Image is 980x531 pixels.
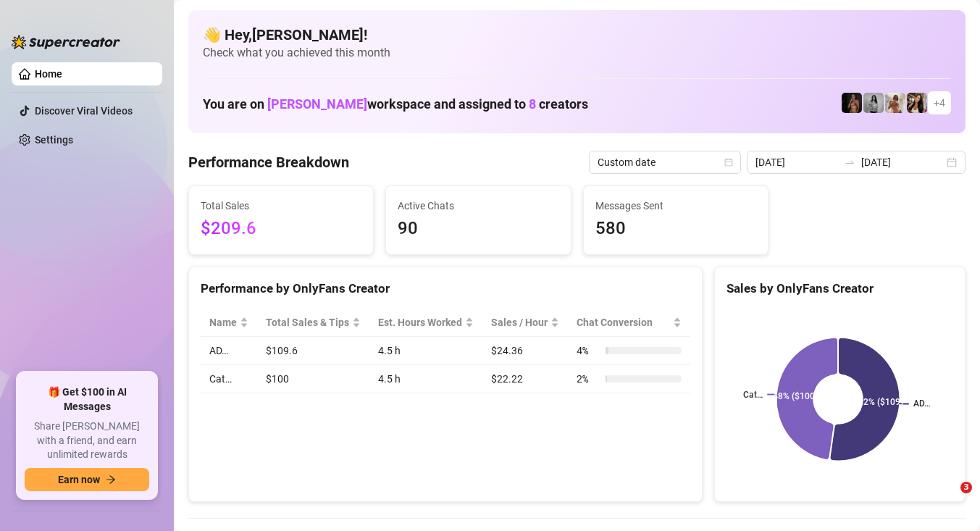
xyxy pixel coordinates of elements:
[529,96,536,112] span: 8
[568,309,690,337] th: Chat Conversion
[201,279,690,298] div: Performance by OnlyFans Creator
[726,279,953,298] div: Sales by OnlyFans Creator
[491,314,548,330] span: Sales / Hour
[201,365,257,393] td: Cat…
[595,198,756,214] span: Messages Sent
[844,156,855,168] span: swap-right
[203,96,588,112] h1: You are on workspace and assigned to creators
[257,365,369,393] td: $100
[960,482,972,493] span: 3
[595,215,756,243] span: 580
[861,154,944,170] input: End date
[201,337,257,365] td: AD…
[934,95,945,111] span: + 4
[35,68,62,80] a: Home
[577,371,600,387] span: 2 %
[913,399,930,409] text: AD…
[743,390,763,400] text: Cat…
[577,343,600,359] span: 4 %
[267,96,367,112] span: [PERSON_NAME]
[25,468,149,491] button: Earn nowarrow-right
[35,134,73,146] a: Settings
[209,314,237,330] span: Name
[885,93,905,113] img: Green
[482,365,568,393] td: $22.22
[842,93,862,113] img: D
[369,365,482,393] td: 4.5 h
[724,158,733,167] span: calendar
[482,337,568,365] td: $24.36
[257,337,369,365] td: $109.6
[203,25,951,45] h4: 👋 Hey, [PERSON_NAME] !
[35,105,133,117] a: Discover Viral Videos
[203,45,951,61] span: Check what you achieved this month
[755,154,838,170] input: Start date
[863,93,884,113] img: A
[378,314,462,330] div: Est. Hours Worked
[25,419,149,462] span: Share [PERSON_NAME] with a friend, and earn unlimited rewards
[25,385,149,414] span: 🎁 Get $100 in AI Messages
[598,151,732,173] span: Custom date
[369,337,482,365] td: 4.5 h
[201,215,361,243] span: $209.6
[577,314,670,330] span: Chat Conversion
[201,309,257,337] th: Name
[201,198,361,214] span: Total Sales
[188,152,349,172] h4: Performance Breakdown
[106,474,116,485] span: arrow-right
[482,309,568,337] th: Sales / Hour
[844,156,855,168] span: to
[907,93,927,113] img: AD
[257,309,369,337] th: Total Sales & Tips
[931,482,966,517] iframe: Intercom live chat
[398,215,558,243] span: 90
[58,474,100,485] span: Earn now
[12,35,120,49] img: logo-BBDzfeDw.svg
[266,314,349,330] span: Total Sales & Tips
[398,198,558,214] span: Active Chats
